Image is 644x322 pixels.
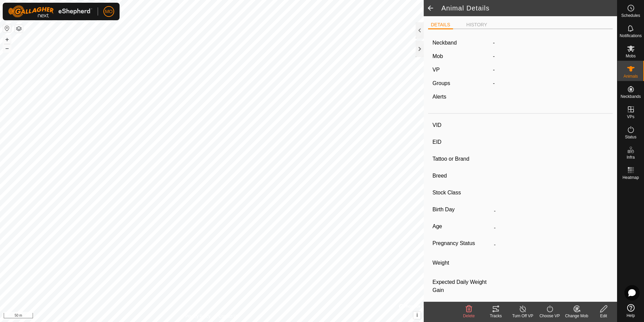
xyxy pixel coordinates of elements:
div: Edit [590,313,617,319]
label: Expected Daily Weight Gain [432,278,491,294]
label: VID [432,121,491,130]
label: Tattoo or Brand [432,155,491,163]
span: Heatmap [622,176,639,180]
label: Age [432,222,491,231]
label: Stock Class [432,188,491,197]
span: MO [105,8,113,15]
span: Infra [626,155,635,159]
app-display-virtual-paddock-transition: - [493,67,494,73]
a: Help [617,301,644,320]
span: i [416,312,418,318]
span: Help [626,314,635,318]
label: - [493,39,494,47]
span: Notifications [620,34,642,38]
span: VPs [627,115,634,119]
h2: Animal Details [441,4,617,12]
a: Contact Us [219,313,238,319]
span: Animals [623,74,638,78]
button: – [3,44,11,52]
label: Mob [432,53,443,59]
span: Delete [463,314,475,318]
div: Turn Off VP [509,313,536,319]
button: i [413,312,421,319]
span: Mobs [626,54,636,58]
span: Schedules [621,14,640,18]
img: Gallagher Logo [8,5,92,18]
label: Alerts [432,94,446,100]
span: Status [625,135,636,139]
label: Pregnancy Status [432,239,491,248]
label: Groups [432,80,450,86]
button: + [3,35,11,44]
div: Tracks [482,313,509,319]
label: Breed [432,171,491,180]
span: Neckbands [620,95,641,99]
button: Reset Map [3,24,11,32]
div: - [490,79,611,87]
button: Map Layers [15,25,23,33]
label: Birth Day [432,205,491,214]
li: DETAILS [428,21,453,29]
li: HISTORY [464,21,490,28]
span: - [493,53,494,59]
label: Neckband [432,39,457,47]
div: Choose VP [536,313,563,319]
label: VP [432,67,440,73]
div: Change Mob [563,313,590,319]
a: Privacy Policy [185,313,211,319]
label: EID [432,138,491,146]
label: Weight [432,256,491,270]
